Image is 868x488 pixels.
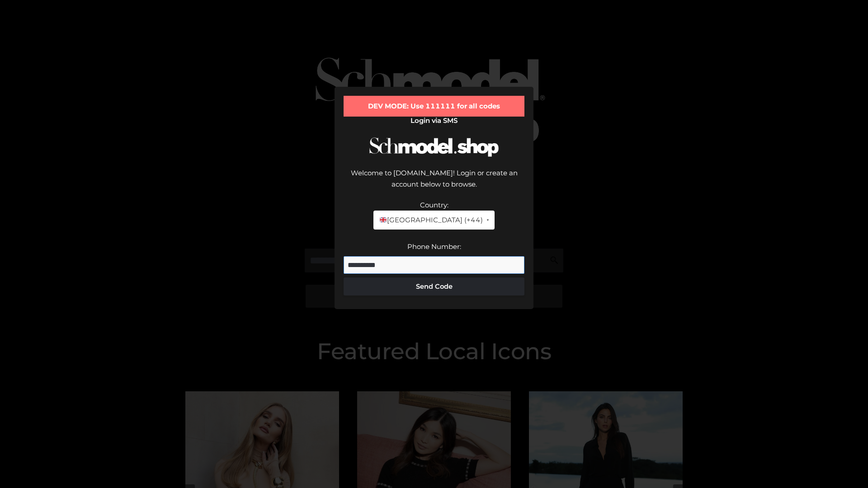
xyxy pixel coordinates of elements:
[344,117,524,125] h2: Login via SMS
[344,167,524,199] div: Welcome to [DOMAIN_NAME]! Login or create an account below to browse.
[420,201,448,209] label: Country:
[366,129,502,165] img: Schmodel Logo
[344,96,524,117] div: DEV MODE: Use 111111 for all codes
[344,277,524,296] button: Send Code
[407,242,461,251] label: Phone Number:
[380,216,387,223] img: 🇬🇧
[379,214,482,226] span: [GEOGRAPHIC_DATA] (+44)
